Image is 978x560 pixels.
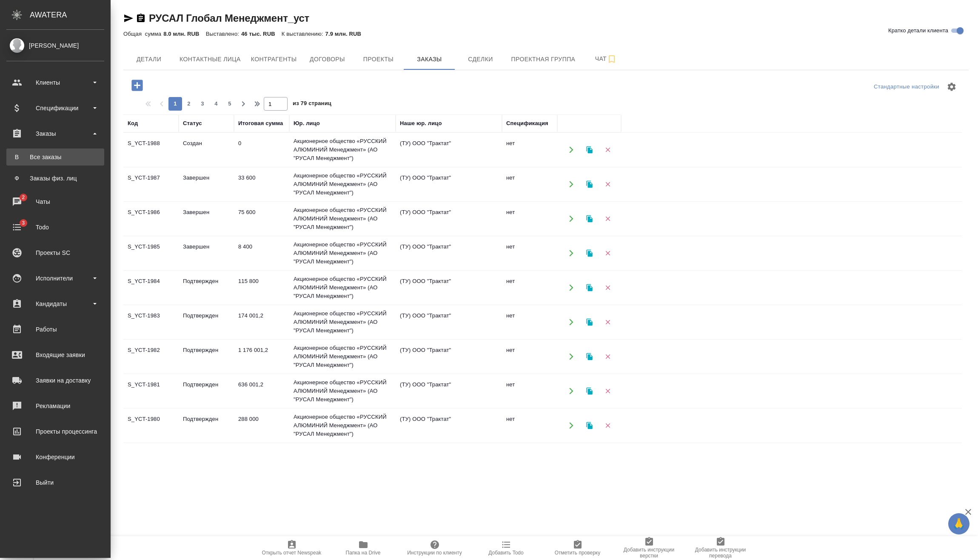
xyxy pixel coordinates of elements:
[238,119,283,128] div: Итоговая сумма
[6,41,104,50] div: [PERSON_NAME]
[136,13,146,23] button: Скопировать ссылку
[234,135,289,165] td: 0
[206,31,241,37] p: Выставлено:
[6,76,104,89] div: Клиенты
[599,279,616,297] button: Удалить
[289,202,396,236] td: Акционерное общество «РУССКИЙ АЛЮМИНИЙ Менеджмент» (АО "РУСАЛ Менеджмент")
[511,54,575,65] span: Проектная группа
[6,425,104,438] div: Проекты процессинга
[289,443,396,477] td: Акционерное общество «РУССКИЙ АЛЮМИНИЙ Менеджмент» (АО "РУСАЛ Менеджмент")
[234,169,289,199] td: 33 600
[502,169,557,199] td: нет
[396,273,502,303] td: (ТУ) ООО "Трактат"
[234,307,289,337] td: 174 001,2
[289,133,396,167] td: Акционерное общество «РУССКИЙ АЛЮМИНИЙ Менеджмент» (АО "РУСАЛ Менеджмент")
[262,550,322,556] span: Открыть отчет Newspeak
[2,395,108,417] a: Рекламации
[396,411,502,440] td: (ТУ) ООО "Трактат"
[2,242,108,263] a: Проекты SC
[2,217,108,238] a: 3Todo
[6,400,104,412] div: Рекламации
[256,536,328,560] button: Открыть отчет Newspeak
[163,31,205,37] p: 8.0 млн. RUB
[123,376,179,406] td: S_YCT-1981
[234,411,289,440] td: 288 000
[30,6,111,23] div: AWATERA
[581,383,598,400] button: Клонировать
[6,170,104,187] a: ФЗаказы физ. лиц
[179,307,234,337] td: Подтвержден
[585,54,626,64] span: Чат
[179,376,234,406] td: Подтвержден
[396,342,502,371] td: (ТУ) ООО "Трактат"
[599,417,616,434] button: Удалить
[555,550,600,556] span: Отметить проверку
[293,98,331,111] span: из 79 страниц
[289,305,396,339] td: Акционерное общество «РУССКИЙ АЛЮМИНИЙ Менеджмент» (АО "РУСАЛ Менеджмент")
[123,31,163,37] p: Общая сумма
[581,348,598,366] button: Клонировать
[562,141,580,159] button: Открыть
[396,307,502,337] td: (ТУ) ООО "Трактат"
[196,100,209,108] span: 3
[2,446,108,468] a: Конференции
[358,54,399,65] span: Проекты
[234,273,289,303] td: 115 800
[179,169,234,199] td: Завершен
[123,135,179,165] td: S_YCT-1988
[17,219,30,227] span: 3
[502,204,557,234] td: нет
[251,54,297,65] span: Контрагенты
[396,376,502,406] td: (ТУ) ООО "Трактат"
[460,54,501,65] span: Сделки
[599,383,616,400] button: Удалить
[123,169,179,199] td: S_YCT-1987
[562,314,580,331] button: Открыть
[179,411,234,440] td: Подтвержден
[182,97,196,111] button: 2
[613,536,685,560] button: Добавить инструкции верстки
[599,176,616,193] button: Удалить
[599,314,616,331] button: Удалить
[179,135,234,165] td: Создан
[502,445,557,475] td: нет
[11,174,100,183] div: Заказы физ. лиц
[179,445,234,475] td: Подтвержден
[6,323,104,336] div: Работы
[6,297,104,310] div: Кандидаты
[149,12,309,24] a: РУСАЛ Глобал Менеджмент_уст
[888,26,948,35] span: Кратко детали клиента
[607,54,617,64] svg: Подписаться
[396,135,502,165] td: (ТУ) ООО "Трактат"
[6,195,104,208] div: Чаты
[2,191,108,212] a: 2Чаты
[123,445,179,475] td: S_YCT-1979
[289,340,396,374] td: Акционерное общество «РУССКИЙ АЛЮМИНИЙ Менеджмент» (АО "РУСАЛ Менеджмент")
[6,476,104,489] div: Выйти
[470,536,542,560] button: Добавить Todo
[581,141,598,159] button: Клонировать
[562,176,580,193] button: Открыть
[581,176,598,193] button: Клонировать
[690,547,751,559] span: Добавить инструкции перевода
[123,411,179,440] td: S_YCT-1980
[289,409,396,443] td: Акционерное общество «РУССКИЙ АЛЮМИНИЙ Менеджмент» (АО "РУСАЛ Менеджмент")
[6,246,104,259] div: Проекты SC
[241,31,282,37] p: 46 тыс. RUB
[941,77,962,97] span: Настроить таблицу
[599,348,616,366] button: Удалить
[396,169,502,199] td: (ТУ) ООО "Трактат"
[209,100,223,108] span: 4
[179,238,234,268] td: Завершен
[289,236,396,270] td: Акционерное общество «РУССКИЙ АЛЮМИНИЙ Менеджмент» (АО "РУСАЛ Менеджмент")
[289,167,396,201] td: Акционерное общество «РУССКИЙ АЛЮМИНИЙ Менеджмент» (АО "РУСАЛ Менеджмент")
[196,97,209,111] button: 3
[396,238,502,268] td: (ТУ) ООО "Трактат"
[123,342,179,371] td: S_YCT-1982
[123,204,179,234] td: S_YCT-1986
[396,445,502,475] td: (ТУ) ООО "Трактат"
[6,272,104,285] div: Исполнители
[6,102,104,114] div: Спецификации
[409,54,450,65] span: Заказы
[562,383,580,400] button: Открыть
